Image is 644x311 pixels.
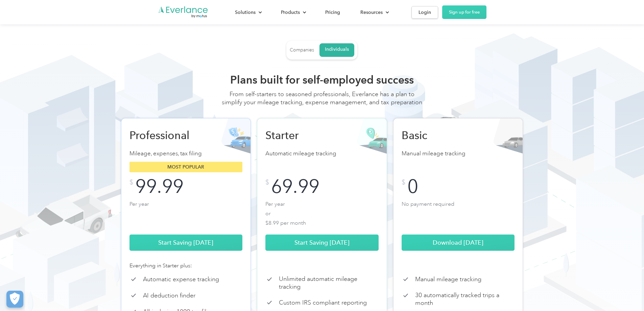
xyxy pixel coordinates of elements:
[6,291,23,308] button: Cookies Settings
[129,262,243,270] div: Everything in Starter plus:
[407,179,418,194] div: 0
[129,129,200,142] h2: Professional
[411,6,438,19] a: Login
[402,179,405,186] div: $
[279,275,379,290] p: Unlimited automatic mileage tracking
[442,5,486,19] a: Sign up for free
[402,149,515,158] p: Manual mileage tracking
[402,235,515,251] a: Download [DATE]
[129,162,243,172] div: Most popular
[143,292,195,299] p: AI deduction finder
[116,61,161,75] input: Submit
[143,275,219,283] p: Automatic expense tracking
[360,8,383,17] div: Resources
[235,8,256,17] div: Solutions
[135,179,184,194] div: 99.99
[265,149,379,158] p: Automatic mileage tracking
[279,299,367,307] p: Custom IRS compliant reporting
[116,89,161,103] input: Submit
[281,8,300,17] div: Products
[129,199,243,226] p: Per year
[290,47,314,53] div: Companies
[221,90,424,113] div: From self-starters to seasoned professionals, Everlance has a plan to simplify your mileage track...
[265,179,269,186] div: $
[265,129,336,142] h2: Starter
[221,73,424,87] h2: Plans built for self-employed success
[402,129,473,142] h2: Basic
[228,6,267,18] div: Solutions
[265,235,379,251] a: Start Saving [DATE]
[274,6,312,18] div: Products
[354,6,395,18] div: Resources
[325,8,340,17] div: Pricing
[129,179,133,186] div: $
[419,8,431,17] div: Login
[415,291,515,307] p: 30 automatically tracked trips a month
[318,6,347,18] a: Pricing
[271,179,319,194] div: 69.99
[265,199,379,226] p: Per year or $8.99 per month
[129,149,243,158] p: Mileage, expenses, tax filing
[129,235,243,251] a: Start Saving [DATE]
[158,6,209,19] a: Go to homepage
[325,46,349,52] div: Individuals
[415,275,481,283] p: Manual mileage tracking
[402,199,515,226] p: No payment required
